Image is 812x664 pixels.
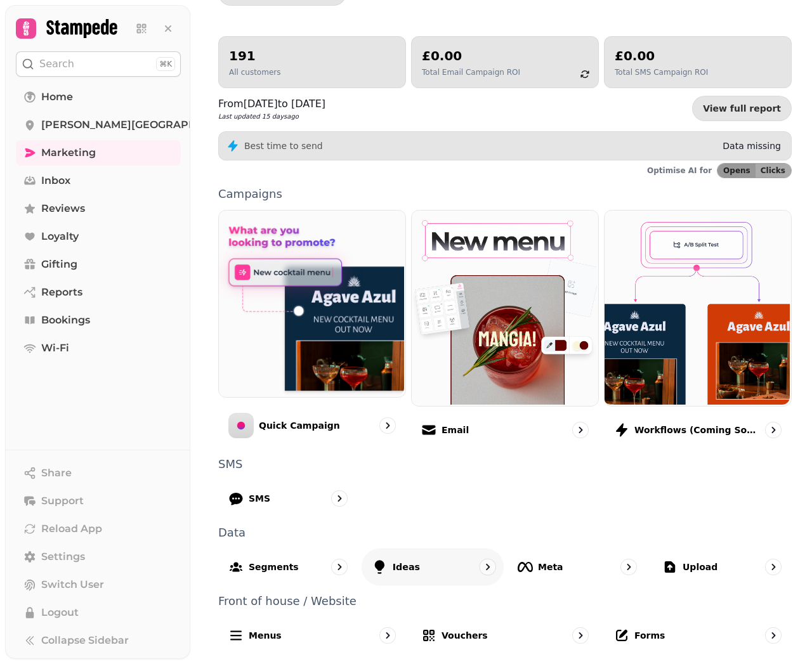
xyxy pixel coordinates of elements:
[723,140,781,152] p: Data missing
[218,96,325,112] p: From [DATE] to [DATE]
[41,465,72,481] span: Share
[603,209,790,405] img: Workflows (coming soon)
[39,56,74,72] p: Search
[41,117,244,133] span: [PERSON_NAME][GEOGRAPHIC_DATA]
[16,224,181,249] a: Loyalty
[615,67,708,77] p: Total SMS Campaign ROI
[41,173,70,188] span: Inbox
[574,63,596,85] button: refresh
[16,168,181,193] a: Inbox
[442,629,488,642] p: Vouchers
[574,629,587,642] svg: go to
[41,257,77,272] span: Gifting
[16,335,181,361] a: Wi-Fi
[41,341,69,356] span: Wi-Fi
[156,57,175,71] div: ⌘K
[249,561,299,573] p: Segments
[16,140,181,166] a: Marketing
[507,549,647,585] a: Meta
[41,89,73,105] span: Home
[16,196,181,221] a: Reviews
[249,492,270,505] p: SMS
[652,549,792,585] a: Upload
[333,492,346,505] svg: go to
[381,419,394,432] svg: go to
[16,544,181,570] a: Settings
[381,629,394,642] svg: go to
[41,229,79,244] span: Loyalty
[218,188,792,200] p: Campaigns
[16,112,181,138] a: [PERSON_NAME][GEOGRAPHIC_DATA]
[767,424,780,436] svg: go to
[683,561,717,573] p: Upload
[41,549,85,564] span: Settings
[218,480,358,517] a: SMS
[16,252,181,277] a: Gifting
[717,164,756,178] button: Opens
[41,521,102,537] span: Reload App
[259,419,340,432] p: Quick Campaign
[411,617,599,654] a: Vouchers
[218,549,358,585] a: Segments
[362,548,504,585] a: Ideas
[634,424,760,436] p: Workflows (coming soon)
[218,112,325,121] p: Last updated 15 days ago
[16,488,181,514] button: Support
[723,167,750,174] span: Opens
[647,166,712,176] p: Optimise AI for
[16,51,181,77] button: Search⌘K
[410,209,597,405] img: Email
[692,96,792,121] a: View full report
[16,572,181,597] button: Switch User
[767,561,780,573] svg: go to
[756,164,791,178] button: Clicks
[442,424,469,436] p: Email
[244,140,323,152] p: Best time to send
[41,493,84,509] span: Support
[218,617,406,654] a: Menus
[622,561,635,573] svg: go to
[229,47,280,65] h2: 191
[604,210,792,448] a: Workflows (coming soon)Workflows (coming soon)
[218,527,792,538] p: Data
[574,424,587,436] svg: go to
[249,629,282,642] p: Menus
[16,460,181,486] button: Share
[218,209,404,396] img: Quick Campaign
[393,561,420,573] p: Ideas
[481,561,494,573] svg: go to
[41,313,90,328] span: Bookings
[16,600,181,625] button: Logout
[16,516,181,542] button: Reload App
[634,629,665,642] p: Forms
[41,145,96,160] span: Marketing
[615,47,708,65] h2: £0.00
[411,210,599,448] a: EmailEmail
[604,617,792,654] a: Forms
[16,628,181,653] button: Collapse Sidebar
[41,285,82,300] span: Reports
[218,596,792,607] p: Front of house / Website
[16,280,181,305] a: Reports
[41,633,129,648] span: Collapse Sidebar
[761,167,785,174] span: Clicks
[538,561,563,573] p: Meta
[16,84,181,110] a: Home
[422,47,520,65] h2: £0.00
[767,629,780,642] svg: go to
[41,605,79,620] span: Logout
[41,577,104,592] span: Switch User
[218,210,406,448] a: Quick CampaignQuick Campaign
[16,308,181,333] a: Bookings
[229,67,280,77] p: All customers
[333,561,346,573] svg: go to
[218,459,792,470] p: SMS
[422,67,520,77] p: Total Email Campaign ROI
[41,201,85,216] span: Reviews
